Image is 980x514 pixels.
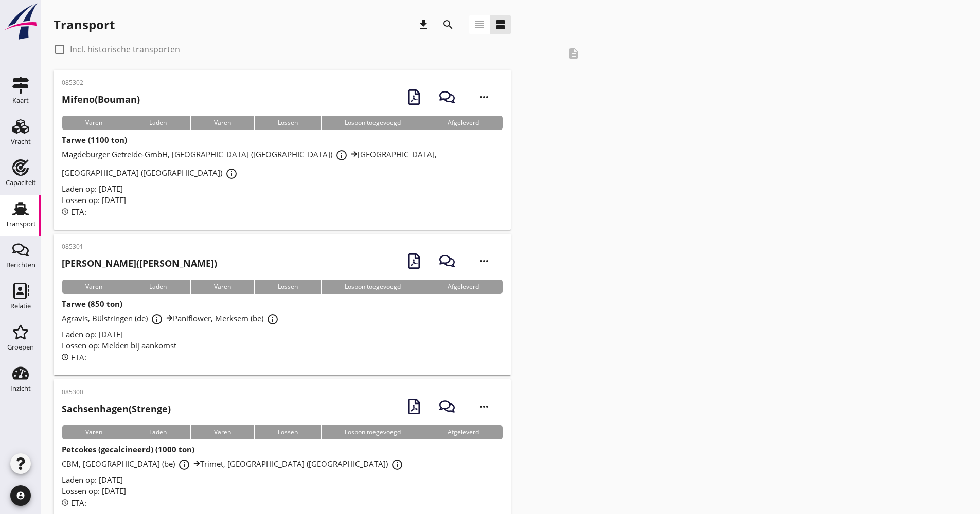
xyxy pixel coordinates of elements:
[470,83,498,112] i: more_horiz
[424,425,502,439] div: Afgeleverd
[62,402,171,416] h2: (Strenge)
[62,183,123,194] span: Laden op: [DATE]
[6,221,36,227] div: Transport
[126,425,190,439] div: Laden
[190,116,254,130] div: Varen
[473,19,486,31] i: view_headline
[321,280,424,294] div: Losbon toegevoegd
[6,179,36,186] div: Capaciteit
[62,93,140,106] h2: (Bouman)
[391,458,403,471] i: info_outline
[321,116,424,130] div: Losbon toegevoegd
[225,168,238,180] i: info_outline
[470,392,498,421] i: more_horiz
[62,257,136,269] strong: [PERSON_NAME]
[62,93,95,105] strong: Mifeno
[10,485,31,506] i: account_circle
[62,402,129,415] strong: Sachsenhagen
[62,78,140,87] p: 085302
[71,207,86,217] span: ETA:
[62,149,437,178] span: Magdeburger Getreide-GmbH, [GEOGRAPHIC_DATA] ([GEOGRAPHIC_DATA]) [GEOGRAPHIC_DATA], [GEOGRAPHIC_D...
[62,195,126,205] span: Lossen op: [DATE]
[62,299,122,309] strong: Tarwe (850 ton)
[335,149,348,161] i: info_outline
[7,344,34,351] div: Groepen
[6,262,35,268] div: Berichten
[254,425,321,439] div: Lossen
[62,458,406,469] span: CBM, [GEOGRAPHIC_DATA] (be) Trimet, [GEOGRAPHIC_DATA] ([GEOGRAPHIC_DATA])
[62,280,126,294] div: Varen
[424,116,502,130] div: Afgeleverd
[254,116,321,130] div: Lossen
[178,458,190,471] i: info_outline
[54,70,511,230] a: 085302Mifeno(Bouman)VarenLadenVarenLossenLosbon toegevoegdAfgeleverdTarwe (1100 ton)Magdeburger G...
[62,256,217,270] h2: ([PERSON_NAME])
[62,242,217,251] p: 085301
[254,280,321,294] div: Lossen
[190,425,254,439] div: Varen
[54,16,115,33] div: Transport
[62,116,126,130] div: Varen
[266,313,279,325] i: info_outline
[62,313,282,323] span: Agravis, Bülstringen (de) Paniflower, Merksem (be)
[54,234,511,375] a: 085301[PERSON_NAME]([PERSON_NAME])VarenLadenVarenLossenLosbon toegevoegdAfgeleverdTarwe (850 ton)...
[126,280,190,294] div: Laden
[151,313,163,325] i: info_outline
[126,116,190,130] div: Laden
[321,425,424,439] div: Losbon toegevoegd
[62,474,123,485] span: Laden op: [DATE]
[470,247,498,276] i: more_horiz
[62,135,127,145] strong: Tarwe (1100 ton)
[62,486,126,496] span: Lossen op: [DATE]
[2,3,39,41] img: logo-small.a267ee39.svg
[12,97,29,104] div: Kaart
[190,280,254,294] div: Varen
[62,340,176,351] span: Lossen op: Melden bij aankomst
[417,19,430,31] i: download
[62,444,194,454] strong: Petcokes (gecalcineerd) (1000 ton)
[70,44,180,54] label: Incl. historische transporten
[494,19,507,31] i: view_agenda
[10,385,31,392] div: Inzicht
[62,425,126,439] div: Varen
[11,138,31,145] div: Vracht
[71,352,86,362] span: ETA:
[62,329,123,339] span: Laden op: [DATE]
[10,303,31,309] div: Relatie
[62,388,171,397] p: 085300
[71,498,86,508] span: ETA:
[442,19,454,31] i: search
[424,280,502,294] div: Afgeleverd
